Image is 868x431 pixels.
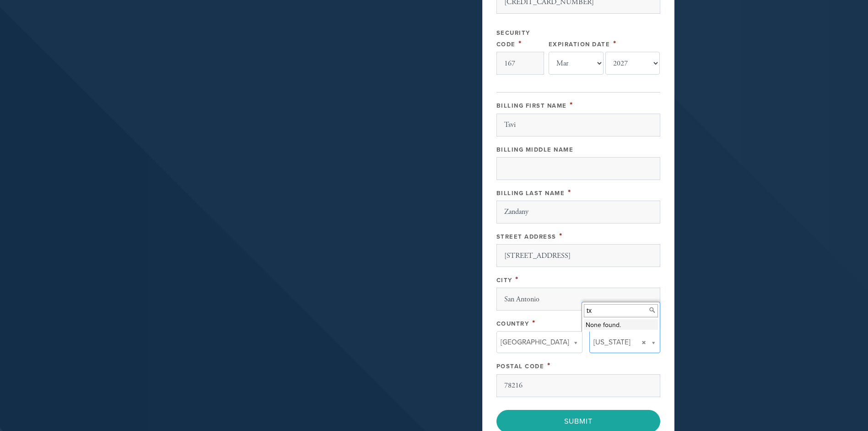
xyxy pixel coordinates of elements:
select: Expiration Date month [549,52,604,75]
label: City [496,277,512,284]
label: Country [496,320,529,327]
span: [GEOGRAPHIC_DATA] [501,336,569,348]
label: Billing Middle Name [496,146,574,153]
label: Billing Last Name [496,190,565,197]
span: This field is required. [532,318,536,328]
li: None found. [584,319,658,330]
label: Postal Code [496,363,545,370]
select: Expiration Date year [605,52,660,75]
span: [US_STATE] [593,336,631,348]
label: Billing First Name [496,102,567,109]
a: [GEOGRAPHIC_DATA] [496,331,582,353]
span: This field is required. [547,360,551,371]
span: This field is required. [559,231,563,241]
span: This field is required. [568,187,571,197]
span: This field is required. [613,38,617,49]
a: [US_STATE] [589,331,660,353]
span: This field is required. [515,274,519,284]
label: Street Address [496,233,556,240]
span: This field is required. [518,38,522,49]
label: Security Code [496,29,530,48]
label: Expiration Date [549,41,610,48]
span: This field is required. [570,100,573,110]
